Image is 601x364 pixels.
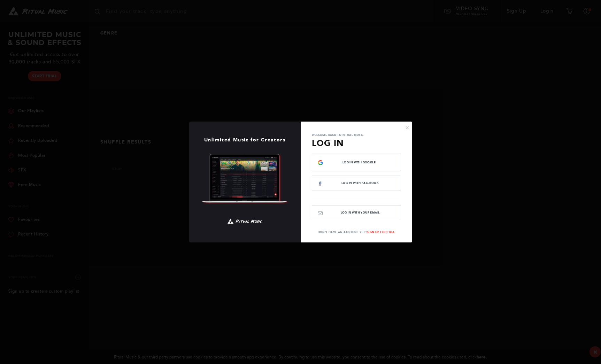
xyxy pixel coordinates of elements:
[323,161,395,164] span: Log In with Google
[312,137,401,149] h3: Log In
[312,154,401,171] button: Log In with Google
[228,216,262,227] img: Ritual Music
[201,154,288,204] img: Ritual Music
[312,176,401,191] button: Log In with Facebook
[312,205,401,220] button: Log In with your email
[189,137,301,143] h1: Unlimited Music for Creators
[301,230,412,234] p: Don't have an account yet?
[405,124,409,131] button: ×
[318,160,323,165] img: g-logo.png
[312,133,401,137] p: Welcome back to Ritual Music
[367,230,395,234] a: Sign Up For Free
